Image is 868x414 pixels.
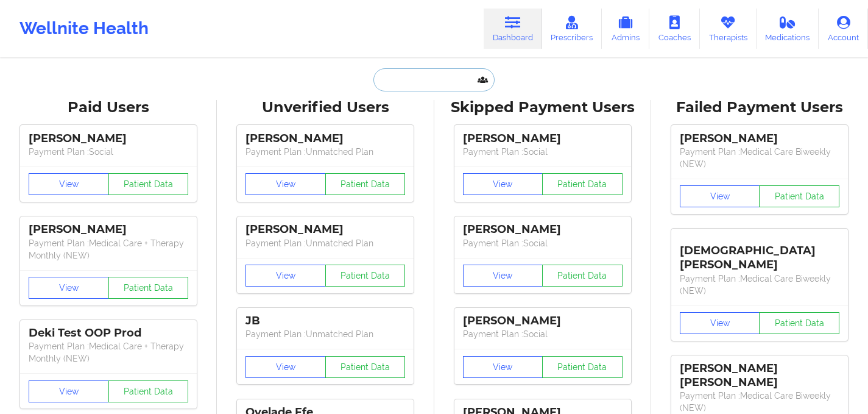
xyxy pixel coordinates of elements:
[245,328,405,340] p: Payment Plan : Unmatched Plan
[602,9,649,49] a: Admins
[245,314,405,328] div: JB
[463,173,543,195] button: View
[542,9,602,49] a: Prescribers
[29,277,109,299] button: View
[660,98,859,117] div: Failed Payment Users
[757,9,819,49] a: Medications
[680,235,839,272] div: [DEMOGRAPHIC_DATA][PERSON_NAME]
[245,173,326,195] button: View
[245,237,405,249] p: Payment Plan : Unmatched Plan
[325,173,406,195] button: Patient Data
[245,265,326,287] button: View
[680,362,839,390] div: [PERSON_NAME] [PERSON_NAME]
[29,326,188,340] div: Deki Test OOP Prod
[759,185,839,207] button: Patient Data
[463,146,623,158] p: Payment Plan : Social
[325,356,406,378] button: Patient Data
[325,265,406,287] button: Patient Data
[680,390,839,414] p: Payment Plan : Medical Care Biweekly (NEW)
[484,9,542,49] a: Dashboard
[680,273,839,297] p: Payment Plan : Medical Care Biweekly (NEW)
[245,356,326,378] button: View
[680,146,839,170] p: Payment Plan : Medical Care Biweekly (NEW)
[245,146,405,158] p: Payment Plan : Unmatched Plan
[463,314,623,328] div: [PERSON_NAME]
[463,328,623,340] p: Payment Plan : Social
[245,132,405,146] div: [PERSON_NAME]
[108,277,189,299] button: Patient Data
[680,132,839,146] div: [PERSON_NAME]
[463,265,543,287] button: View
[542,173,623,195] button: Patient Data
[29,340,188,365] p: Payment Plan : Medical Care + Therapy Monthly (NEW)
[649,9,700,49] a: Coaches
[29,380,109,402] button: View
[443,98,643,117] div: Skipped Payment Users
[819,9,868,49] a: Account
[463,132,623,146] div: [PERSON_NAME]
[463,356,543,378] button: View
[108,380,189,402] button: Patient Data
[542,356,623,378] button: Patient Data
[29,146,188,158] p: Payment Plan : Social
[245,223,405,237] div: [PERSON_NAME]
[9,98,208,117] div: Paid Users
[542,265,623,287] button: Patient Data
[108,173,189,195] button: Patient Data
[29,173,109,195] button: View
[680,312,760,334] button: View
[680,185,760,207] button: View
[700,9,757,49] a: Therapists
[463,223,623,237] div: [PERSON_NAME]
[29,223,188,237] div: [PERSON_NAME]
[463,237,623,249] p: Payment Plan : Social
[759,312,839,334] button: Patient Data
[29,237,188,262] p: Payment Plan : Medical Care + Therapy Monthly (NEW)
[225,98,425,117] div: Unverified Users
[29,132,188,146] div: [PERSON_NAME]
